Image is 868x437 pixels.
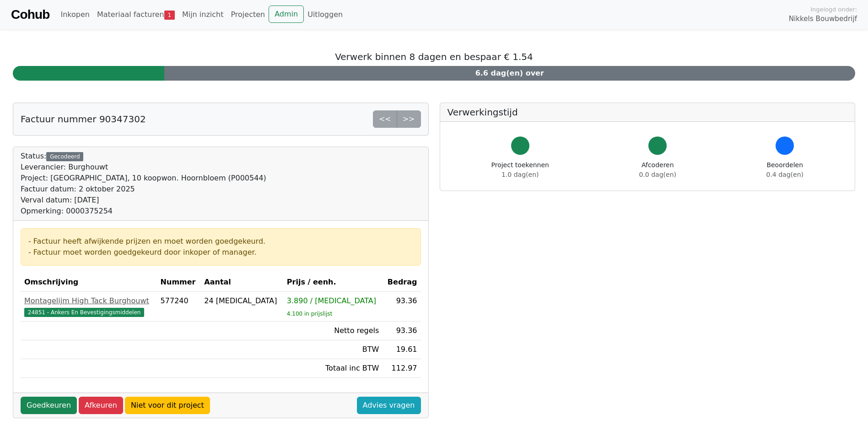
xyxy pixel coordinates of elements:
div: Afcoderen [639,160,676,180]
sub: 4.100 in prijslijst [287,311,332,317]
span: 1 [164,11,175,20]
td: Totaal inc BTW [283,359,383,378]
div: Verval datum: [DATE] [21,195,266,206]
td: Netto regels [283,322,383,340]
div: - Factuur moet worden goedgekeurd door inkoper of manager. [28,247,413,258]
span: 24851 - Ankers En Bevestigingsmiddelen [24,308,144,317]
div: Opmerking: 0000375254 [21,206,266,217]
div: 24 [MEDICAL_DATA] [204,295,280,306]
a: Inkopen [57,5,93,24]
span: Nikkels Bouwbedrijf [789,14,857,24]
a: Uitloggen [304,5,346,24]
div: 6.6 dag(en) over [164,66,855,81]
th: Omschrijving [21,273,157,292]
div: Beoordelen [766,160,803,180]
td: 93.36 [383,322,421,340]
span: 0.4 dag(en) [766,171,803,178]
span: 0.0 dag(en) [639,171,676,178]
th: Prijs / eenh. [283,273,383,292]
div: Gecodeerd [46,152,83,161]
h5: Verwerkingstijd [447,107,848,118]
div: 3.890 / [MEDICAL_DATA] [287,295,379,306]
th: Aantal [200,273,283,292]
a: Cohub [11,4,49,26]
a: Materiaal facturen1 [93,5,178,24]
a: Mijn inzicht [178,5,227,24]
div: Project toekennen [491,160,549,180]
div: Montagelijm High Tack Burghouwt [24,295,153,306]
a: Advies vragen [357,397,421,414]
a: Montagelijm High Tack Burghouwt24851 - Ankers En Bevestigingsmiddelen [24,295,153,317]
h5: Factuur nummer 90347302 [21,114,146,125]
th: Bedrag [383,273,421,292]
td: 112.97 [383,359,421,378]
td: 93.36 [383,292,421,322]
th: Nummer [157,273,201,292]
div: Status: [21,151,266,217]
div: Project: [GEOGRAPHIC_DATA], 10 koopwon. Hoornbloem (P000544) [21,173,266,184]
td: 577240 [157,292,201,322]
span: 1.0 dag(en) [501,171,539,178]
td: 19.61 [383,340,421,359]
a: Projecten [227,5,269,24]
a: Goedkeuren [21,397,77,414]
a: Admin [269,5,304,23]
div: Leverancier: Burghouwt [21,162,266,173]
a: Afkeuren [79,397,123,414]
div: Factuur datum: 2 oktober 2025 [21,184,266,195]
span: Ingelogd onder: [810,5,857,14]
div: - Factuur heeft afwijkende prijzen en moet worden goedgekeurd. [28,236,413,247]
h5: Verwerk binnen 8 dagen en bespaar € 1.54 [13,51,855,62]
td: BTW [283,340,383,359]
a: Niet voor dit project [125,397,210,414]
